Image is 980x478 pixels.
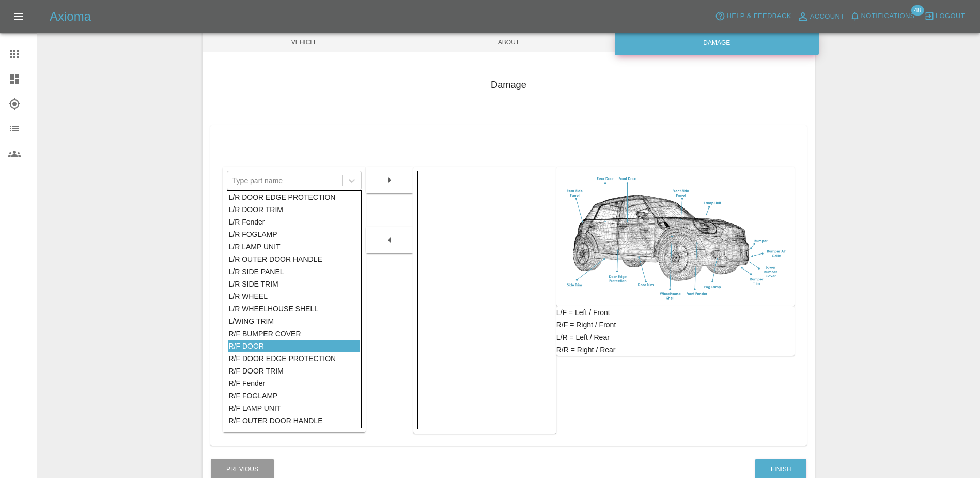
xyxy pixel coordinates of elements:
div: R/F DOOR EDGE PROTECTION [228,352,360,365]
div: L/R WHEELHOUSE SHELL [228,303,360,315]
div: Damage [615,31,819,55]
div: L/F = Left / Front R/F = Right / Front L/R = Left / Rear R/R = Right / Rear [556,306,795,356]
h4: Damage [210,78,807,92]
div: L/R OUTER DOOR HANDLE [228,253,360,265]
div: L/R DOOR TRIM [228,203,360,216]
span: Notifications [861,10,915,22]
div: L/R WHEEL [228,290,360,303]
div: L/R SIDE TRIM [228,278,360,290]
div: R/F DOOR TRIM [228,365,360,377]
div: L/R FOGLAMP [228,228,360,241]
div: R/F LAMP UNIT [228,402,360,414]
span: Account [810,11,845,23]
div: R/F BUMPER COVER [228,327,360,340]
span: Logout [936,10,965,22]
span: Vehicle [203,33,407,52]
div: R/F Fender [228,377,360,390]
div: L/R DOOR EDGE PROTECTION [228,191,360,203]
button: Open drawer [6,4,31,29]
img: car [561,171,790,302]
h5: Axioma [50,8,91,25]
div: L/R Fender [228,216,360,228]
div: R/F FOGLAMP [228,390,360,402]
span: Damage [611,33,815,52]
button: Logout [922,8,968,24]
span: Help & Feedback [726,10,791,22]
span: 48 [911,5,924,16]
div: L/R LAMP UNIT [228,241,360,253]
a: Account [794,8,847,25]
button: Help & Feedback [712,8,794,24]
div: L/WING TRIM [228,315,360,327]
div: R/F SIDE PANEL [228,427,360,439]
div: R/F OUTER DOOR HANDLE [228,414,360,427]
span: About [407,33,611,52]
div: L/R SIDE PANEL [228,265,360,278]
button: Notifications [847,8,917,24]
div: R/F DOOR [228,340,360,352]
